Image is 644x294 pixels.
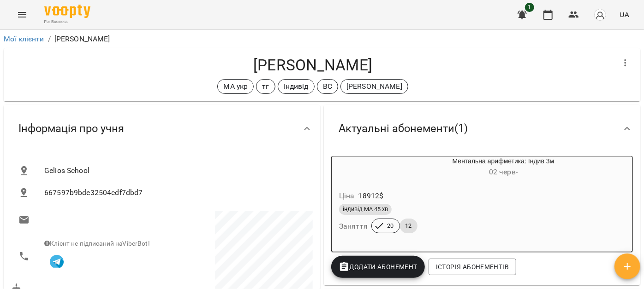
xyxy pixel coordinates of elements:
p: тг [262,81,269,92]
img: Voopty Logo [44,5,90,18]
button: Історія абонементів [429,259,516,275]
div: Ментальна арифметика: Індив 3м [376,156,631,179]
p: 18912 $ [358,190,384,202]
span: UA [620,10,629,19]
img: Telegram [50,255,64,269]
span: Інформація про учня [18,121,124,136]
p: [PERSON_NAME] [346,81,402,92]
span: 02 черв - [489,167,518,176]
h4: [PERSON_NAME] [11,56,614,75]
button: Клієнт підписаний на VooptyBot [44,248,69,273]
h6: Ціна [339,190,355,202]
div: Індивід [278,79,315,94]
div: МА укр [217,79,254,94]
span: Gelios School [44,165,305,176]
li: / [48,34,51,45]
div: [PERSON_NAME] [340,79,408,94]
div: тг [256,79,275,94]
p: Індивід [284,81,309,92]
span: Актуальні абонементи ( 1 ) [339,121,468,136]
div: Інформація про учня [4,105,320,152]
div: Актуальні абонементи(1) [324,105,640,152]
div: Ментальна арифметика: Індив 3м [332,156,376,179]
nav: breadcrumb [4,34,640,45]
a: Мої клієнти [4,35,44,43]
button: Menu [11,4,33,26]
span: Історія абонементів [436,261,509,272]
p: МА укр [223,81,248,92]
span: індивід МА 45 хв [339,205,392,213]
button: Ментальна арифметика: Індив 3м02 черв- Ціна18912$індивід МА 45 хвЗаняття2012 [332,156,631,244]
span: For Business [44,19,90,25]
span: 20 [382,222,400,230]
span: 1 [525,3,534,12]
div: ВС [317,79,338,94]
p: ВС [323,81,332,92]
span: 12 [400,222,417,230]
span: Клієнт не підписаний на ViberBot! [44,240,150,247]
span: Додати Абонемент [339,261,417,272]
span: 667597b9bde32504cdf7dbd7 [44,187,305,198]
p: [PERSON_NAME] [54,34,110,45]
img: avatar_s.png [594,8,607,21]
button: Додати Абонемент [331,256,425,278]
h6: Заняття [339,220,368,233]
button: UA [616,6,633,23]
